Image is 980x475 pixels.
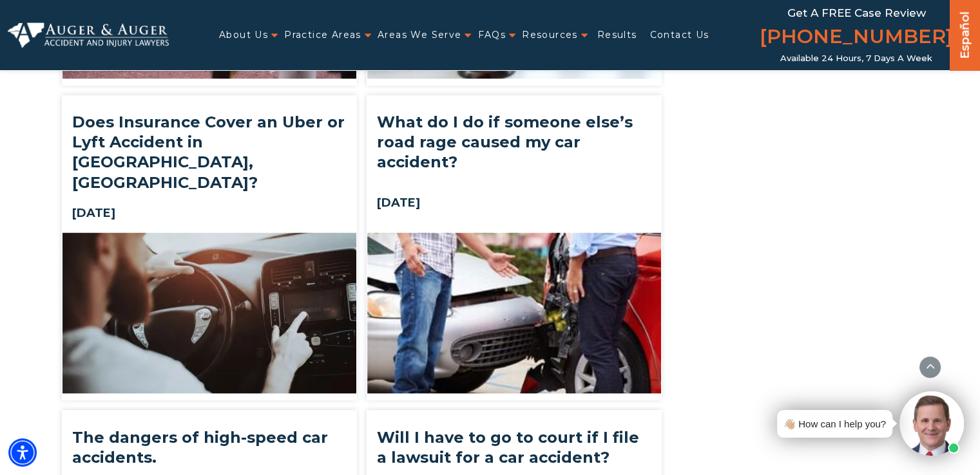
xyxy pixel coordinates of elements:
[367,232,661,393] img: What do I do if someone else’s road rage caused my car accident?
[522,22,578,48] a: Resources
[597,22,637,48] a: Results
[8,438,37,467] div: Accessibility Menu
[378,22,462,48] a: Areas We Serve
[62,102,356,202] h2: Does Insurance Cover an Uber or Lyft Accident in [GEOGRAPHIC_DATA], [GEOGRAPHIC_DATA]?
[62,202,356,232] strong: [DATE]
[780,53,932,64] span: Available 24 Hours, 7 Days a Week
[367,102,661,182] h2: What do I do if someone else’s road rage caused my car accident?
[899,391,964,456] img: Intaker widget Avatar
[62,102,356,393] a: Does Insurance Cover an Uber or Lyft Accident in [GEOGRAPHIC_DATA], [GEOGRAPHIC_DATA]? [DATE] Doe...
[8,23,169,47] img: Auger & Auger Accident and Injury Lawyers Logo
[787,6,926,19] span: Get a FREE Case Review
[760,23,953,53] a: [PHONE_NUMBER]
[62,232,356,393] img: Does Insurance Cover an Uber or Lyft Accident in Charlotte, NC?
[919,356,941,378] button: scroll to up
[367,102,661,393] a: What do I do if someone else’s road rage caused my car accident? [DATE] What do I do if someone e...
[367,192,661,222] strong: [DATE]
[649,22,709,48] a: Contact Us
[477,22,506,48] a: FAQs
[219,22,268,48] a: About Us
[284,22,361,48] a: Practice Areas
[783,415,886,433] div: 👋🏼 How can I help you?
